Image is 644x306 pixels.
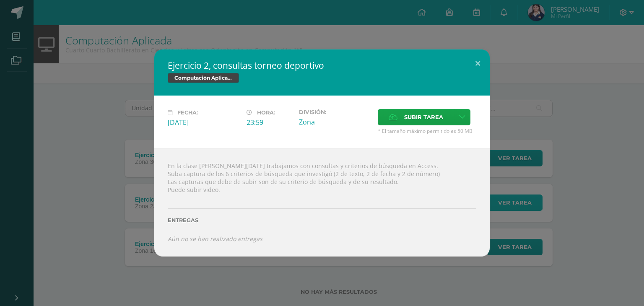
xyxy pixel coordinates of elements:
[466,49,490,78] button: Close (Esc)
[378,127,476,135] span: * El tamaño máximo permitido es 50 MB
[168,118,240,127] div: [DATE]
[154,148,490,257] div: En la clase [PERSON_NAME][DATE] trabajamos con consultas y criterios de búsqueda en Access. Suba ...
[168,73,239,83] span: Computación Aplicada
[299,117,371,127] div: Zona
[404,109,443,125] span: Subir tarea
[257,109,275,116] span: Hora:
[299,109,371,115] label: División:
[168,235,262,243] i: Aún no se han realizado entregas
[247,118,292,127] div: 23:59
[168,60,476,71] h2: Ejercicio 2, consultas torneo deportivo
[168,217,476,223] label: Entregas
[177,109,198,116] span: Fecha:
